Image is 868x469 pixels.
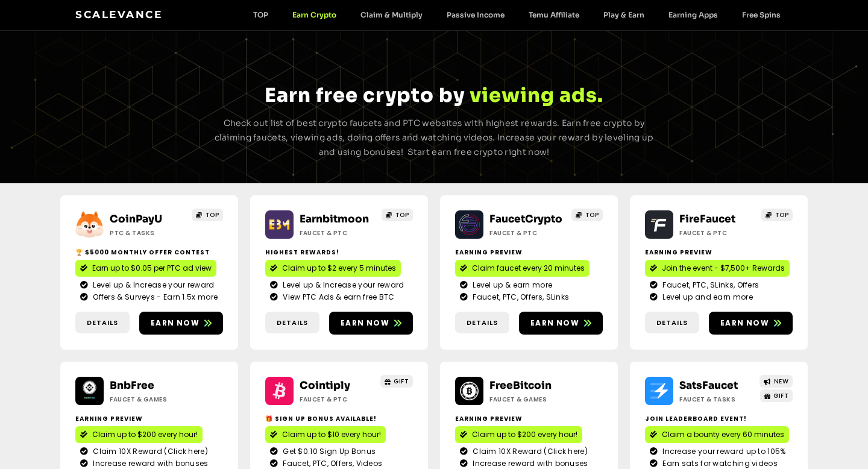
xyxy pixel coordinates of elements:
[519,312,603,335] a: Earn now
[759,375,793,388] a: NEW
[489,228,565,238] h2: Faucet & PTC
[382,209,413,221] a: TOP
[277,318,308,328] span: Details
[659,292,753,303] span: Level up and earn more
[645,312,699,334] a: Details
[192,209,223,221] a: TOP
[90,458,208,469] span: Increase reward with bonuses
[380,375,414,388] a: GIFT
[773,391,788,400] span: GIFT
[489,395,565,404] h2: Faucet & Games
[720,318,769,329] span: Earn now
[645,414,793,423] h2: Join Leaderboard event!
[656,318,688,328] span: Details
[241,10,280,19] a: TOP
[280,292,394,303] span: View PTC Ads & earn free BTC
[645,260,790,277] a: Join the event - $7,500+ Rewards
[470,446,588,457] span: Claim 10X Reward (Click here)
[460,446,598,457] a: Claim 10X Reward (Click here)
[300,228,375,238] h2: Faucet & PTC
[455,426,582,443] a: Claim up to $200 every hour!
[662,429,784,440] span: Claim a bounty every 60 minutes
[75,8,162,20] a: Scalevance
[110,228,185,238] h2: ptc & Tasks
[455,260,590,277] a: Claim faucet every 20 minutes
[300,379,350,392] a: Cointiply
[92,263,212,274] span: Earn up to $0.05 per PTC ad view
[139,312,223,335] a: Earn now
[75,260,216,277] a: Earn up to $0.05 per PTC ad view
[90,446,208,457] span: Claim 10X Reward (Click here)
[394,377,409,386] span: GIFT
[591,10,656,19] a: Play & Earn
[265,312,319,334] a: Details
[470,458,588,469] span: Increase reward with bonuses
[90,280,214,291] span: Level up & Increase your reward
[395,210,409,219] span: TOP
[280,280,404,291] span: Level up & Increase your reward
[709,312,793,335] a: Earn now
[662,263,785,274] span: Join the event - $7,500+ Rewards
[75,414,223,423] h2: Earning Preview
[300,213,369,225] a: Earnbitmoon
[679,395,755,404] h2: Faucet & Tasks
[530,318,579,329] span: Earn now
[75,312,130,334] a: Details
[679,379,738,392] a: SatsFaucet
[341,318,389,329] span: Earn now
[92,429,198,440] span: Claim up to $200 every hour!
[585,210,599,219] span: TOP
[774,377,789,386] span: NEW
[348,10,435,19] a: Claim & Multiply
[760,389,793,402] a: GIFT
[75,426,203,443] a: Claim up to $200 every hour!
[659,280,759,291] span: Faucet, PTC, SLinks, Offers
[775,210,789,219] span: TOP
[470,280,552,291] span: Level up & earn more
[455,248,603,257] h2: Earning Preview
[87,318,118,328] span: Details
[110,379,154,392] a: BnbFree
[75,248,223,257] h2: 🏆 $5000 Monthly Offer contest
[656,10,730,19] a: Earning Apps
[241,10,793,19] nav: Menu
[282,263,396,274] span: Claim up to $2 every 5 minutes
[467,318,498,328] span: Details
[761,209,793,221] a: TOP
[265,426,386,443] a: Claim up to $10 every hour!
[472,263,585,274] span: Claim faucet every 20 minutes
[210,116,658,159] p: Check out list of best crypto faucets and PTC websites with highest rewards. Earn free crypto by ...
[90,292,218,303] span: Offers & Surveys - Earn 1.5x more
[151,318,200,329] span: Earn now
[470,292,569,303] span: Faucet, PTC, Offers, SLinks
[730,10,793,19] a: Free Spins
[110,395,185,404] h2: Faucet & Games
[280,458,382,469] span: Faucet, PTC, Offers, Videos
[206,210,219,219] span: TOP
[571,209,603,221] a: TOP
[659,458,778,469] span: Earn sats for watching videos
[659,446,785,457] span: Increase your reward up to 105%
[455,312,509,334] a: Details
[280,10,348,19] a: Earn Crypto
[265,83,465,107] span: Earn free crypto by
[455,414,603,423] h2: Earning Preview
[645,426,789,443] a: Claim a bounty every 60 minutes
[435,10,517,19] a: Passive Income
[265,260,401,277] a: Claim up to $2 every 5 minutes
[489,379,552,392] a: FreeBitcoin
[517,10,591,19] a: Temu Affiliate
[489,213,562,225] a: FaucetCrypto
[265,414,413,423] h2: 🎁 Sign up bonus available!
[645,248,793,257] h2: Earning Preview
[282,429,381,440] span: Claim up to $10 every hour!
[265,248,413,257] h2: Highest Rewards!
[329,312,413,335] a: Earn now
[679,213,735,225] a: FireFaucet
[280,446,376,457] span: Get $0.10 Sign Up Bonus
[300,395,375,404] h2: Faucet & PTC
[679,228,755,238] h2: Faucet & PTC
[110,213,162,225] a: CoinPayU
[80,446,218,457] a: Claim 10X Reward (Click here)
[472,429,577,440] span: Claim up to $200 every hour!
